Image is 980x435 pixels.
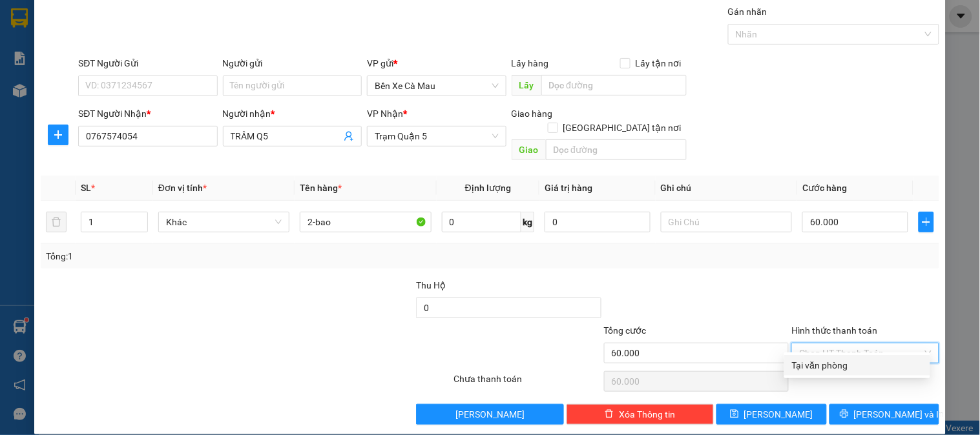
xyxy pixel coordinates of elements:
[919,217,933,227] span: plus
[792,358,923,372] div: Tại văn phòng
[730,409,739,420] span: save
[375,76,498,96] span: Bến Xe Cà Mau
[854,407,944,421] span: [PERSON_NAME] và In
[605,409,614,420] span: delete
[367,108,403,119] span: VP Nhận
[567,404,714,425] button: deleteXóa Thông tin
[46,249,379,263] div: Tổng: 1
[416,404,563,425] button: [PERSON_NAME]
[121,32,540,48] li: 26 Phó Cơ Điều, Phường 12
[455,407,525,421] span: [PERSON_NAME]
[744,407,813,421] span: [PERSON_NAME]
[541,75,687,96] input: Dọc đường
[512,58,549,68] span: Lấy hàng
[840,409,849,420] span: printer
[802,183,847,193] span: Cước hàng
[512,75,541,96] span: Lấy
[619,407,675,421] span: Xóa Thông tin
[300,183,342,193] span: Tên hàng
[78,106,217,121] div: SĐT Người Nhận
[716,404,826,425] button: save[PERSON_NAME]
[661,212,792,232] input: Ghi Chú
[16,94,182,115] b: GỬI : Bến Xe Cà Mau
[465,183,511,193] span: Định lượng
[452,372,602,394] div: Chưa thanh toán
[48,130,68,140] span: plus
[166,212,282,232] span: Khác
[546,139,687,160] input: Dọc đường
[223,106,362,121] div: Người nhận
[81,183,91,193] span: SL
[728,6,767,17] label: Gán nhãn
[604,325,647,336] span: Tổng cước
[121,48,540,64] li: Hotline: 02839552959
[367,56,506,70] div: VP gửi
[375,126,498,146] span: Trạm Quận 5
[545,212,651,232] input: 0
[300,212,431,232] input: VD: Bàn, Ghế
[158,183,207,193] span: Đơn vị tính
[521,212,534,232] span: kg
[46,212,67,232] button: delete
[512,139,546,160] span: Giao
[416,280,446,290] span: Thu Hộ
[791,325,877,336] label: Hình thức thanh toán
[919,212,934,232] button: plus
[48,125,68,145] button: plus
[512,108,553,119] span: Giao hàng
[344,131,354,141] span: user-add
[656,176,797,201] th: Ghi chú
[829,404,939,425] button: printer[PERSON_NAME] và In
[16,16,81,81] img: logo.jpg
[631,56,687,70] span: Lấy tận nơi
[78,56,217,70] div: SĐT Người Gửi
[223,56,362,70] div: Người gửi
[558,121,687,135] span: [GEOGRAPHIC_DATA] tận nơi
[545,183,592,193] span: Giá trị hàng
